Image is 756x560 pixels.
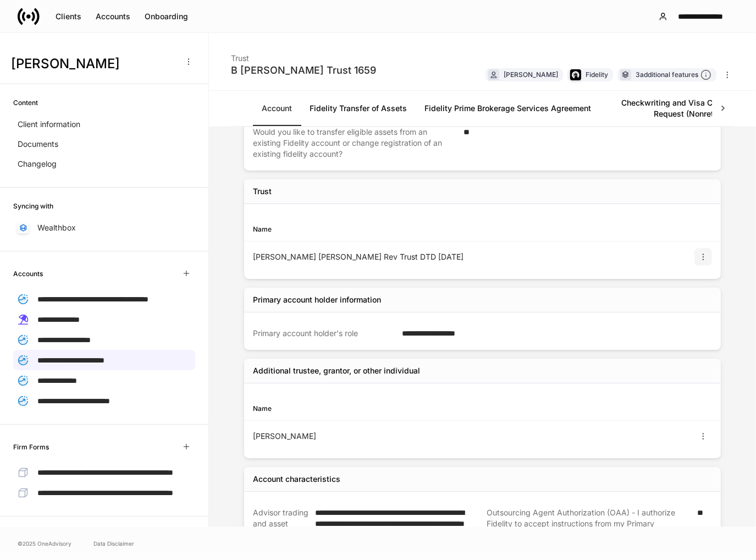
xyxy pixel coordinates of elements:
div: Onboarding [145,11,188,22]
h6: Content [13,97,38,108]
h6: Firm Forms [13,442,49,452]
div: Accounts [96,11,130,22]
div: Trust [231,46,376,64]
div: Account characteristics [253,474,340,485]
a: Data Disclaimer [93,539,134,548]
p: Wealthbox [37,222,76,233]
div: Name [253,224,483,234]
h5: Additional trustee, grantor, or other individual [253,365,420,376]
h6: Accounts [13,268,43,279]
span: © 2025 OneAdvisory [18,539,71,548]
a: Fidelity Transfer of Assets [301,91,416,126]
button: Onboarding [137,8,195,25]
h3: [PERSON_NAME] [11,55,175,73]
a: Changelog [13,154,195,174]
div: [PERSON_NAME] [504,69,558,80]
div: 3 additional features [636,69,711,81]
a: Wealthbox [13,218,195,238]
a: Documents [13,134,195,154]
a: Client information [13,114,195,134]
p: Changelog [18,158,57,169]
h5: Trust [253,186,272,197]
div: [PERSON_NAME] [PERSON_NAME] Rev Trust DTD [DATE] [253,251,483,262]
div: Name [253,403,483,414]
button: Clients [48,8,89,25]
h6: Syncing with [13,201,53,211]
div: Would you like to transfer eligible assets from an existing Fidelity account or change registrati... [253,127,457,160]
div: Primary account holder information [253,294,381,305]
div: Fidelity [586,69,608,80]
button: Accounts [89,8,137,25]
p: Client information [18,119,80,130]
p: Documents [18,139,58,150]
a: Fidelity Prime Brokerage Services Agreement [416,91,600,126]
div: [PERSON_NAME] [253,431,483,442]
a: Account [253,91,301,126]
div: B [PERSON_NAME] Trust 1659 [231,64,376,77]
div: Primary account holder's role [253,328,395,339]
div: Clients [56,11,81,22]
